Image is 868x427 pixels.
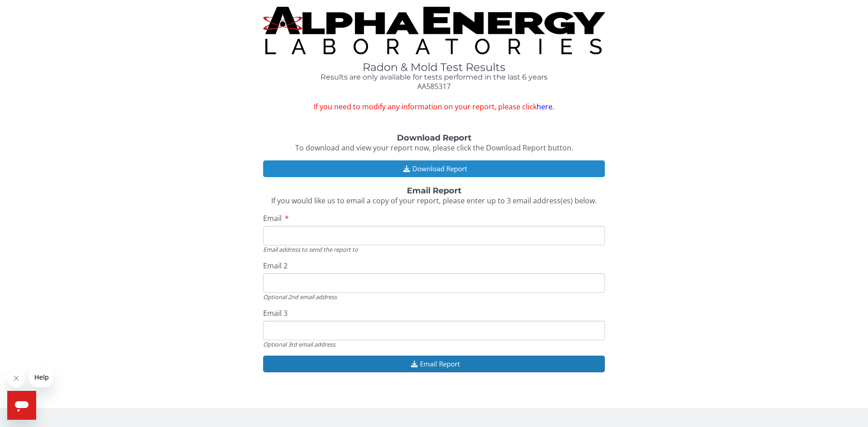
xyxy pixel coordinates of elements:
span: Email [263,213,282,223]
h4: Results are only available for tests performed in the last 6 years [263,73,605,81]
button: Download Report [263,160,605,177]
strong: Email Report [407,186,462,196]
span: AA585317 [417,81,451,91]
strong: Download Report [397,133,472,143]
span: To download and view your report now, please click the Download Report button. [295,143,573,153]
span: If you need to modify any information on your report, please click [263,102,605,112]
div: Optional 3rd email address [263,340,605,348]
span: Email 3 [263,308,288,318]
span: Email 2 [263,261,288,271]
img: TightCrop.jpg [263,7,605,54]
iframe: Close message [7,369,25,387]
div: Optional 2nd email address [263,293,605,301]
iframe: Message from company [29,367,53,387]
span: If you would like us to email a copy of your report, please enter up to 3 email address(es) below. [271,196,597,206]
div: Email address to send the report to [263,245,605,253]
button: Email Report [263,356,605,372]
a: here. [537,102,554,112]
h1: Radon & Mold Test Results [263,61,605,73]
iframe: Button to launch messaging window [7,391,36,420]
